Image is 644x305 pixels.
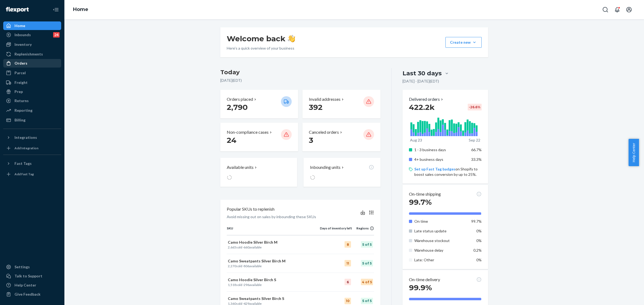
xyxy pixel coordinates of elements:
span: 296 [244,283,249,287]
span: 660 [244,245,249,249]
p: Aug 23 [410,137,422,143]
p: Late: Other [414,257,467,263]
div: Add Fast Tag [14,172,34,176]
a: Add Integration [3,144,61,152]
button: Invalid addresses 392 [302,90,380,118]
div: Settings [14,264,30,270]
p: sold · available [228,245,319,250]
span: 24 [227,136,236,145]
p: Invalid addresses [309,96,341,102]
p: Warehouse stockout [414,238,467,243]
a: Inventory [3,40,61,49]
button: Available units [220,158,297,187]
div: 24 [53,32,60,38]
span: 99.9% [409,283,432,292]
div: Integrations [14,135,37,140]
a: Replenishments [3,50,61,58]
span: 33.3% [471,157,482,162]
button: Delivered orders [409,96,444,102]
div: Freight [14,80,28,85]
div: Replenishments [14,51,43,57]
button: Non-compliance cases 24 [220,123,298,151]
p: Camo Sweatpants Silver Birch S [228,296,319,301]
div: Orders [14,61,27,66]
a: Billing [3,116,61,124]
div: 4 of 5 [361,279,373,285]
p: Sep 22 [469,137,480,143]
div: Give Feedback [14,292,41,297]
div: Returns [14,98,29,103]
div: Prep [14,89,23,94]
p: Popular SKUs to replenish [227,206,275,212]
div: 6 [345,279,351,285]
a: Parcel [3,69,61,77]
button: Talk to Support [3,272,61,280]
p: Camo Sweatpants Silver Birch M [228,258,319,264]
a: Inbounds24 [3,31,61,39]
div: Reporting [14,108,32,113]
p: [DATE] - [DATE] ( EDT ) [402,79,439,84]
div: Inbounds [14,32,31,38]
p: Camo Hoodie Silver Birch M [228,240,319,245]
p: Available units [227,164,254,170]
div: 5 of 5 [361,260,373,266]
a: Orders [3,59,61,68]
p: Warehouse delay [414,248,467,253]
p: 4+ business days [414,157,467,162]
div: 5 of 5 [361,298,373,304]
p: Inbounding units [310,164,341,170]
a: Returns [3,96,61,105]
button: Give Feedback [3,290,61,299]
div: Inventory [14,42,32,47]
th: SKU [227,226,320,235]
button: Close Navigation [50,4,61,15]
span: 2,665 [228,245,236,249]
div: -26.6 % [468,104,482,110]
p: Here’s a quick overview of your business [227,46,295,51]
p: On-time delivery [409,277,440,283]
p: Late status update [414,228,467,234]
button: Help Center [628,139,639,166]
p: sold · available [228,264,319,268]
span: 0.2% [473,248,482,252]
p: [DATE] ( EDT ) [220,78,380,83]
a: Set up Fast Tag badges [414,167,455,171]
a: Add Fast Tag [3,170,61,178]
p: on Shopify to boost sales conversion by up to 25%. [414,166,482,177]
a: Settings [3,263,61,271]
span: 0% [476,258,482,262]
p: 1 - 3 business days [414,147,467,152]
a: Home [73,6,88,12]
p: Avoid missing out on sales by inbounding these SKUs [227,214,316,220]
div: Help Center [14,282,36,288]
button: Inbounding units [303,158,380,187]
button: Open Search Box [600,4,611,15]
span: 0% [476,238,482,243]
span: 1,518 [228,283,236,287]
p: Non-compliance cases [227,129,269,135]
span: 0% [476,229,482,233]
p: On-time shipping [409,191,441,197]
span: 392 [309,103,323,112]
span: 806 [244,264,249,268]
img: hand-wave emoji [288,35,295,42]
span: 3 [309,136,313,145]
button: Canceled orders 3 [302,123,380,151]
div: Parcel [14,70,26,76]
div: 11 [345,260,351,266]
div: Last 30 days [402,69,442,77]
div: 10 [345,298,351,304]
div: Home [14,23,25,28]
p: Orders placed [227,96,253,102]
a: Prep [3,87,61,96]
div: 5 of 5 [361,241,373,248]
h3: Today [220,68,380,77]
button: Orders placed 2,790 [220,90,298,118]
p: Camo Hoodie Silver Birch S [228,277,319,282]
span: 99.7% [409,198,432,207]
div: Add Integration [14,146,38,150]
span: Chat [12,4,23,9]
span: 99.7% [471,219,482,224]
